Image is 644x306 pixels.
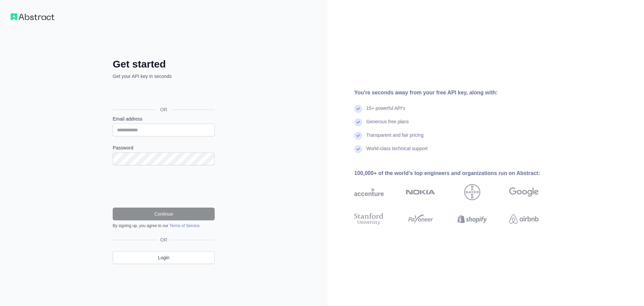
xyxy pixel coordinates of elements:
img: payoneer [406,212,435,226]
img: airbnb [509,212,539,226]
div: World-class technical support [366,145,428,159]
a: Login [113,251,215,264]
img: check mark [354,105,362,113]
img: check mark [354,118,362,126]
button: Continue [113,208,215,220]
img: stanford university [354,212,384,226]
p: Get your API key in seconds [113,73,215,80]
label: Password [113,144,215,151]
a: Terms of Service [169,223,199,228]
iframe: Bouton "Se connecter avec Google" [109,87,217,102]
img: Workflow [11,13,54,20]
div: 15+ powerful API's [366,105,405,118]
span: OR [158,236,170,243]
div: Transparent and fair pricing [366,132,424,145]
iframe: reCAPTCHA [113,173,215,200]
div: 100,000+ of the world's top engineers and organizations run on Abstract: [354,169,560,177]
img: accenture [354,184,384,200]
h2: Get started [113,58,215,70]
img: google [509,184,539,200]
img: check mark [354,145,362,153]
div: Generous free plans [366,118,409,132]
img: nokia [406,184,435,200]
label: Email address [113,116,215,122]
img: bayer [464,184,480,200]
img: check mark [354,132,362,140]
span: OR [155,106,173,113]
div: You're seconds away from your free API key, along with: [354,89,560,97]
div: By signing up, you agree to our . [113,223,215,228]
img: shopify [458,212,487,226]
